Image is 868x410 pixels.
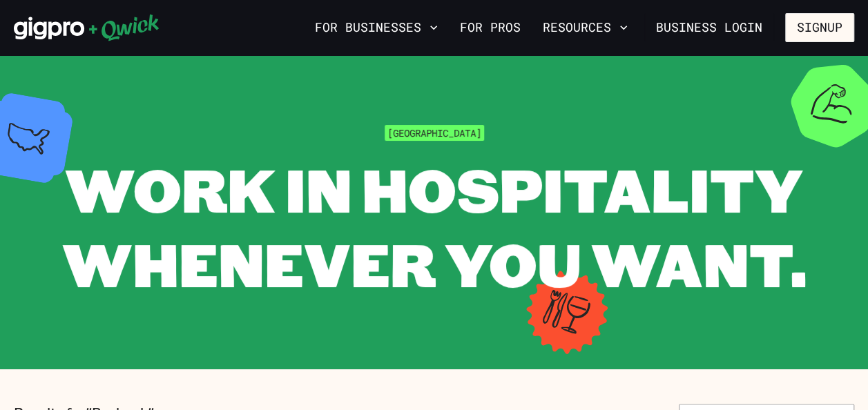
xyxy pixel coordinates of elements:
a: Business Login [644,13,774,42]
button: For Businesses [309,16,443,39]
button: Signup [785,13,854,42]
span: WORK IN HOSPITALITY WHENEVER YOU WANT. [62,149,807,303]
button: Resources [537,16,633,39]
a: For Pros [454,16,526,39]
span: [GEOGRAPHIC_DATA] [385,125,484,141]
